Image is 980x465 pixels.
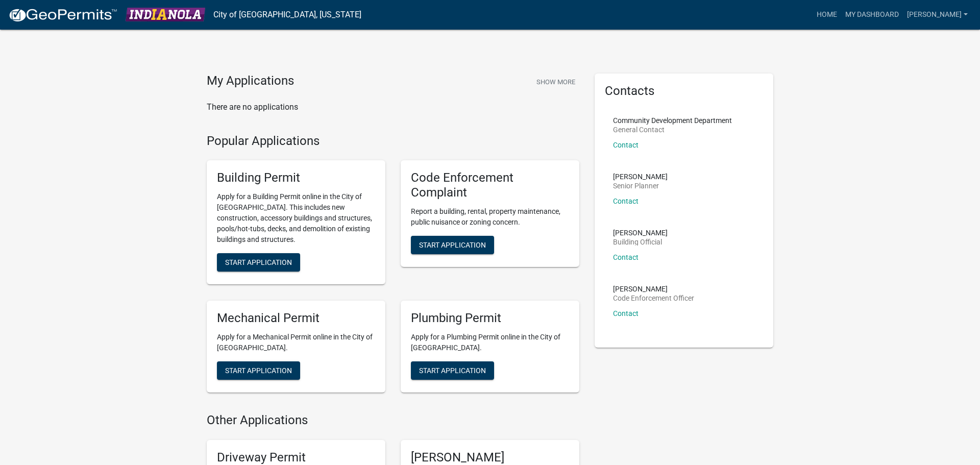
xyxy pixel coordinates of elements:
p: There are no applications [207,101,579,113]
h5: Plumbing Permit [411,311,569,326]
p: Apply for a Mechanical Permit online in the City of [GEOGRAPHIC_DATA]. [217,332,375,353]
p: General Contact [613,126,732,133]
p: [PERSON_NAME] [613,285,694,292]
p: [PERSON_NAME] [613,229,668,236]
h5: Driveway Permit [217,450,375,465]
p: Building Official [613,238,668,246]
span: Start Application [419,240,486,249]
button: Start Application [411,236,494,254]
h5: Building Permit [217,170,375,185]
h5: Contacts [605,84,763,99]
span: Start Application [225,258,292,266]
p: Code Enforcement Officer [613,295,694,302]
a: My Dashboard [841,5,903,25]
p: Report a building, rental, property maintenance, public nuisance or zoning concern. [411,206,569,228]
a: City of [GEOGRAPHIC_DATA], [US_STATE] [213,6,361,23]
h5: [PERSON_NAME] [411,450,569,465]
span: Start Application [419,366,486,374]
a: Contact [613,253,639,261]
p: Community Development Department [613,117,732,124]
a: Contact [613,141,639,149]
h5: Mechanical Permit [217,311,375,326]
a: Home [813,5,841,25]
button: Show More [532,74,579,90]
h4: Other Applications [207,413,579,428]
button: Start Application [217,253,300,272]
button: Start Application [217,361,300,380]
a: [PERSON_NAME] [903,5,972,25]
h4: Popular Applications [207,134,579,149]
p: Apply for a Building Permit online in the City of [GEOGRAPHIC_DATA]. This includes new constructi... [217,191,375,245]
p: Senior Planner [613,182,668,189]
span: Start Application [225,366,292,374]
a: Contact [613,197,639,205]
p: [PERSON_NAME] [613,173,668,180]
h4: My Applications [207,74,294,89]
p: Apply for a Plumbing Permit online in the City of [GEOGRAPHIC_DATA]. [411,332,569,353]
img: City of Indianola, Iowa [126,8,205,21]
a: Contact [613,309,639,317]
h5: Code Enforcement Complaint [411,170,569,200]
button: Start Application [411,361,494,380]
